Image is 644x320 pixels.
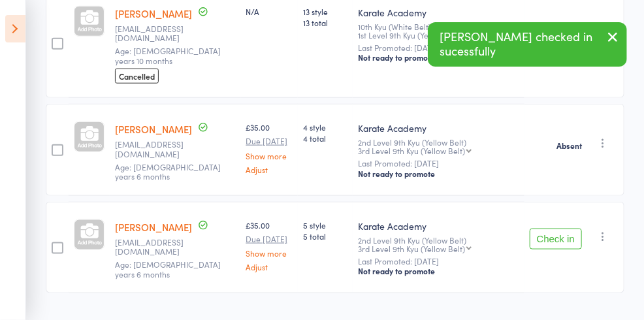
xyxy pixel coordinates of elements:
div: [PERSON_NAME] checked in sucessfully [428,22,627,67]
a: Adjust [246,263,293,271]
span: 13 total [303,17,347,28]
div: Not ready to promote [358,168,519,179]
small: benica@hotmail.co.uk [115,24,200,43]
small: akwoollard@gmail.com [115,238,200,257]
span: Age: [DEMOGRAPHIC_DATA] years 10 months [115,45,221,65]
a: Show more [246,152,293,160]
a: Show more [246,249,293,257]
span: Age: [DEMOGRAPHIC_DATA] years 6 months [115,259,221,279]
div: Not ready to promote [358,266,519,276]
span: 4 style [303,121,347,133]
div: N/A [246,6,293,17]
a: [PERSON_NAME] [115,122,192,136]
div: Not ready to promote [358,52,519,63]
small: Last Promoted: [DATE] [358,159,519,168]
div: 2nd Level 9th Kyu (Yellow Belt) [358,138,519,155]
button: Check in [530,229,582,249]
div: 3rd Level 9th Kyu (Yellow Belt) [358,146,465,155]
div: Karate Academy [358,219,519,232]
a: Adjust [246,165,293,174]
small: Due [DATE] [246,234,293,244]
a: [PERSON_NAME] [115,220,192,234]
small: Due [DATE] [246,136,293,146]
span: 5 total [303,231,347,242]
small: Last Promoted: [DATE] [358,257,519,266]
div: Karate Academy [358,121,519,135]
span: 5 style [303,219,347,231]
span: 4 total [303,133,347,144]
div: 10th Kyu (White Belt) [358,22,519,39]
strong: Absent [556,140,582,151]
div: £35.00 [246,219,293,271]
small: admin@theladds.co.uk [115,140,200,159]
span: Age: [DEMOGRAPHIC_DATA] years 6 months [115,161,221,182]
span: 13 style [303,6,347,17]
div: 2nd Level 9th Kyu (Yellow Belt) [358,236,519,253]
small: Last Promoted: [DATE] [358,43,519,52]
a: [PERSON_NAME] [115,7,192,20]
div: 3rd Level 9th Kyu (Yellow Belt) [358,244,465,253]
span: Cancelled [115,69,159,84]
div: £35.00 [246,121,293,173]
div: 1st Level 9th Kyu (Yellow Belt) [358,31,462,39]
div: Karate Academy [358,6,519,19]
